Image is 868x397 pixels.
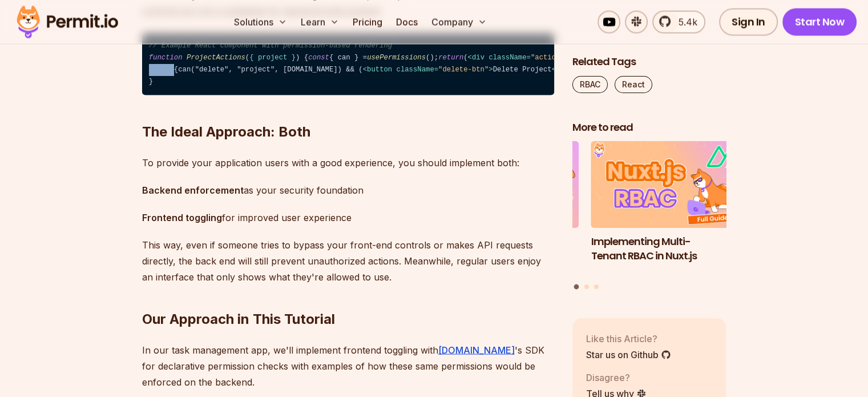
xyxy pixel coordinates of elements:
[397,66,434,74] span: className
[142,209,554,225] p: for improved user experience
[142,33,554,95] code: ( ) { { can } = (); ( ); }
[229,10,292,33] button: Solutions
[391,10,422,33] a: Docs
[142,264,554,328] h2: Our Approach in This Tutorial
[586,332,671,346] p: Like this Article?
[572,76,608,93] a: RBAC
[586,371,647,384] p: Disagree?
[438,54,463,62] span: return
[652,10,705,33] a: 5.4k
[472,54,485,62] span: div
[615,76,652,93] a: React
[142,236,554,284] p: This way, even if someone tries to bypass your front-end controls or makes API requests directly,...
[367,66,392,74] span: button
[249,54,296,62] span: { project }
[187,54,245,62] span: ProjectActions
[427,10,491,33] button: Company
[142,342,554,390] p: In our task management app, we'll implement frontend toggling with 's SDK for declarative permiss...
[142,211,222,223] strong: Frontend toggling
[594,284,599,289] button: Go to slide 3
[468,54,573,62] span: < = >
[438,66,488,74] span: "delete-btn"
[296,10,344,33] button: Learn
[348,10,387,33] a: Pricing
[367,54,426,62] span: usePermissions
[149,54,183,62] span: function
[591,142,745,228] img: Implementing Multi-Tenant RBAC in Nuxt.js
[531,54,568,62] span: "actions"
[149,42,392,50] span: // Example React component with permission-based rendering
[591,142,745,278] a: Implementing Multi-Tenant RBAC in Nuxt.jsImplementing Multi-Tenant RBAC in Nuxt.js
[142,184,244,195] strong: Backend enforcement
[584,284,589,289] button: Go to slide 2
[11,2,123,41] img: Permit logo
[591,142,745,278] li: 1 of 3
[363,66,493,74] span: < = >
[591,235,745,263] h3: Implementing Multi-Tenant RBAC in Nuxt.js
[574,284,579,290] button: Go to slide 1
[572,142,726,291] div: Posts
[308,54,329,62] span: const
[719,8,778,35] a: Sign In
[425,142,579,228] img: Policy-Based Access Control (PBAC) Isn’t as Great as You Think
[552,66,590,74] span: </ >
[142,154,554,170] p: To provide your application users with a good experience, you should implement both:
[488,54,526,62] span: className
[672,15,697,29] span: 5.4k
[572,55,726,69] h2: Related Tags
[782,8,857,35] a: Start Now
[425,142,579,278] li: 3 of 3
[438,344,515,355] a: [DOMAIN_NAME]
[142,77,554,141] h2: The Ideal Approach: Both
[425,235,579,277] h3: Policy-Based Access Control (PBAC) Isn’t as Great as You Think
[586,348,671,362] a: Star us on Github
[572,121,726,135] h2: More to read
[142,182,554,198] p: as your security foundation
